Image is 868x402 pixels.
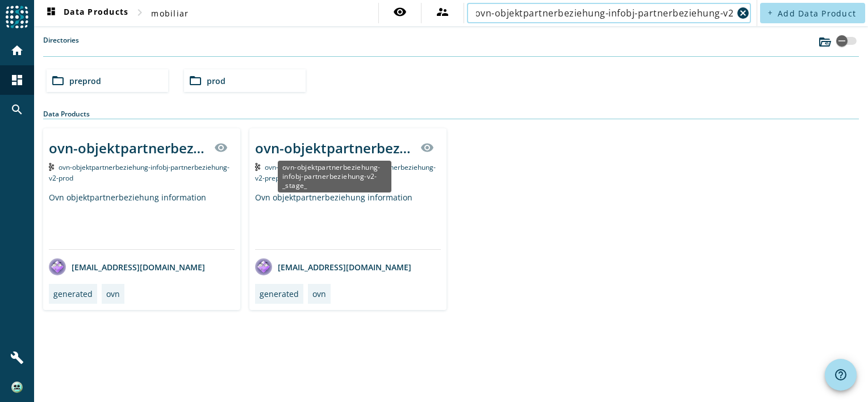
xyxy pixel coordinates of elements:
label: Directories [43,35,79,56]
span: Add Data Product [778,8,856,19]
mat-icon: folder_open [51,74,65,87]
img: spoud-logo.svg [6,6,28,28]
span: Kafka Topic: ovn-objektpartnerbeziehung-infobj-partnerbeziehung-v2-preprod [255,162,436,183]
img: b9084fa40281e9dd9af48ca9f8dfbbfe [11,382,23,393]
mat-icon: help_outline [834,368,848,382]
span: Kafka Topic: ovn-objektpartnerbeziehung-infobj-partnerbeziehung-v2-prod [49,162,229,183]
img: Kafka Topic: ovn-objektpartnerbeziehung-infobj-partnerbeziehung-v2-preprod [255,163,260,171]
mat-icon: visibility [214,141,228,154]
button: Data Products [40,3,133,23]
div: generated [53,288,93,299]
span: Data Products [44,6,128,20]
button: Clear [735,5,751,21]
span: preprod [69,76,101,86]
div: generated [260,288,299,299]
span: prod [207,76,226,86]
div: Ovn objektpartnerbeziehung information [255,192,441,249]
div: ovn-objektpartnerbeziehung-infobj-partnerbeziehung-v2-_stage_ [278,161,391,192]
div: ovn-objektpartnerbeziehung-infobj-partnerbeziehung-v2-_stage_ [49,139,207,157]
input: Search (% or * for wildcards) [476,6,733,20]
mat-icon: visibility [393,5,407,19]
mat-icon: dashboard [10,73,24,87]
mat-icon: chevron_right [133,6,147,19]
span: mobiliar [151,8,189,19]
div: ovn [312,288,326,299]
mat-icon: add [767,10,773,16]
mat-icon: build [10,351,24,365]
mat-icon: supervisor_account [436,5,449,19]
mat-icon: folder_open [189,74,202,87]
button: mobiliar [147,3,193,23]
button: Add Data Product [760,3,865,23]
div: [EMAIL_ADDRESS][DOMAIN_NAME] [49,258,205,275]
mat-icon: visibility [420,141,434,154]
img: avatar [49,258,66,275]
mat-icon: search [10,103,24,116]
mat-icon: home [10,44,24,57]
img: avatar [255,258,272,275]
mat-icon: cancel [736,6,750,20]
div: ovn-objektpartnerbeziehung-infobj-partnerbeziehung-v2-_stage_ [255,139,414,157]
img: Kafka Topic: ovn-objektpartnerbeziehung-infobj-partnerbeziehung-v2-prod [49,163,54,171]
div: Ovn objektpartnerbeziehung information [49,192,235,249]
div: ovn [106,288,120,299]
div: [EMAIL_ADDRESS][DOMAIN_NAME] [255,258,411,275]
div: Data Products [43,109,859,119]
mat-icon: dashboard [44,6,58,20]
